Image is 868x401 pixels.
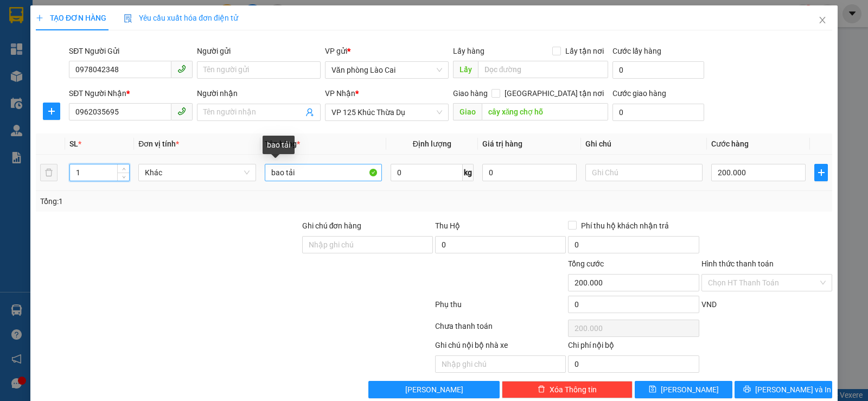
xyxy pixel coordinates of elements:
[581,133,707,155] th: Ghi chú
[453,47,484,55] span: Lấy hàng
[482,139,522,148] span: Giá trị hàng
[735,381,832,398] button: printer[PERSON_NAME] và In
[755,384,831,396] span: [PERSON_NAME] và In
[743,385,751,394] span: printer
[102,56,203,69] b: Gửi khách hàng
[463,164,474,181] span: kg
[701,300,717,309] span: VND
[120,174,127,180] span: down
[612,89,666,98] label: Cước giao hàng
[124,14,132,23] img: icon
[138,139,179,148] span: Đơn vị tính
[435,221,460,230] span: Thu Hộ
[550,384,597,396] span: Xóa Thông tin
[302,221,362,230] label: Ghi chú đơn hàng
[585,164,703,181] input: Ghi Chú
[177,107,186,116] span: phone
[263,136,295,154] div: bao tải
[265,164,382,181] input: VD: Bàn, Ghế
[69,139,78,148] span: SL
[453,103,482,120] span: Giao
[807,5,838,36] button: Close
[82,12,224,26] b: [PERSON_NAME] Sunrise
[405,384,463,396] span: [PERSON_NAME]
[661,384,719,396] span: [PERSON_NAME]
[435,339,566,355] div: Ghi chú nội bộ nhà xe
[36,14,43,22] span: plus
[434,298,567,317] div: Phụ thu
[478,61,609,78] input: Dọc đường
[305,108,314,117] span: user-add
[325,45,449,57] div: VP gửi
[502,381,633,398] button: deleteXóa Thông tin
[197,45,321,57] div: Người gửi
[612,47,661,55] label: Cước lấy hàng
[60,40,246,54] li: Hotline: 19003239 - 0926.621.621
[818,16,827,24] span: close
[14,79,111,115] b: GỬI : Văn phòng Lào Cai
[538,385,545,394] span: delete
[145,164,249,181] span: Khác
[711,139,749,148] span: Cước hàng
[69,87,193,99] div: SĐT Người Nhận
[500,87,608,99] span: [GEOGRAPHIC_DATA] tận nơi
[453,89,488,98] span: Giao hàng
[40,195,336,207] div: Tổng: 1
[69,45,193,57] div: SĐT Người Gửi
[120,166,127,173] span: up
[117,173,129,181] span: Decrease Value
[331,62,442,78] span: Văn phòng Lào Cai
[612,104,704,121] input: Cước giao hàng
[453,61,478,78] span: Lấy
[434,320,567,339] div: Chưa thanh toán
[568,259,604,268] span: Tổng cước
[118,79,188,103] h1: 4DZ8A9SR
[197,87,321,99] div: Người nhận
[413,139,451,148] span: Định lượng
[331,104,442,120] span: VP 125 Khúc Thừa Dụ
[701,259,774,268] label: Hình thức thanh toán
[435,355,566,373] input: Nhập ghi chú
[36,14,106,22] span: TẠO ĐƠN HÀNG
[482,164,577,181] input: 0
[612,61,704,79] input: Cước lấy hàng
[568,339,699,355] div: Chi phí nội bộ
[815,168,827,177] span: plus
[368,381,499,398] button: [PERSON_NAME]
[302,236,433,253] input: Ghi chú đơn hàng
[43,107,60,116] span: plus
[325,89,355,98] span: VP Nhận
[124,14,238,22] span: Yêu cầu xuất hóa đơn điện tử
[60,27,246,40] li: Số [GEOGRAPHIC_DATA], [GEOGRAPHIC_DATA]
[577,220,673,232] span: Phí thu hộ khách nhận trả
[482,103,609,120] input: Dọc đường
[561,45,608,57] span: Lấy tận nơi
[265,139,300,148] span: Tên hàng
[177,65,186,73] span: phone
[649,385,656,394] span: save
[814,164,828,181] button: plus
[117,164,129,173] span: Increase Value
[43,103,60,120] button: plus
[635,381,732,398] button: save[PERSON_NAME]
[40,164,58,181] button: delete
[14,14,68,68] img: logo.jpg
